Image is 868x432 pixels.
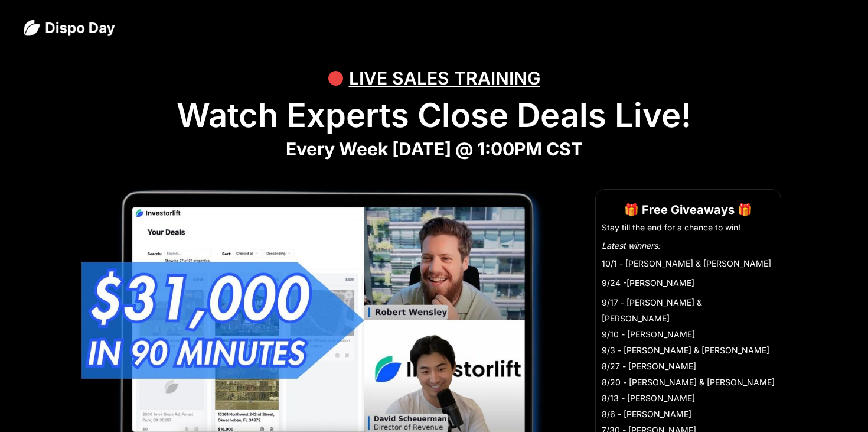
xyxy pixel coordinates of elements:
[24,96,844,135] h1: Watch Experts Close Deals Live!
[286,138,583,160] strong: Every Week [DATE] @ 1:00PM CST
[602,222,775,233] li: Stay till the end for a chance to win!
[602,241,660,251] em: Latest winners:
[624,203,752,217] strong: 🎁 Free Giveaways 🎁
[349,60,540,96] div: LIVE SALES TRAINING
[602,275,775,291] li: 9/24 -[PERSON_NAME]
[602,255,775,271] li: 10/1 - [PERSON_NAME] & [PERSON_NAME]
